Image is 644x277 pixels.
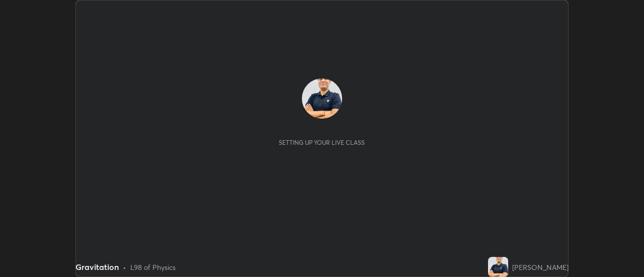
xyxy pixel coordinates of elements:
div: L98 of Physics [130,262,176,272]
div: [PERSON_NAME] [512,262,569,272]
img: 293452b503a44fa99dac1fa007f125b3.jpg [488,257,508,277]
div: • [123,262,126,272]
div: Setting up your live class [279,139,365,146]
img: 293452b503a44fa99dac1fa007f125b3.jpg [302,78,342,119]
div: Gravitation [75,261,119,273]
